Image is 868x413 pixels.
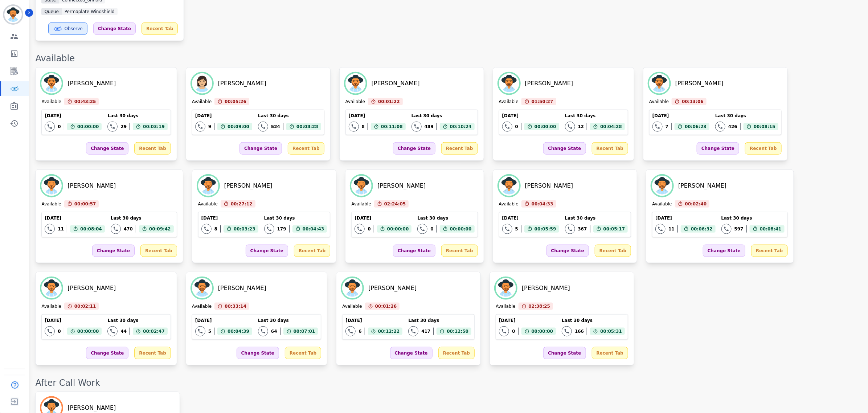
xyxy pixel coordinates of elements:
div: 489 [425,124,434,130]
div: [PERSON_NAME] [675,79,724,88]
div: [DATE] [45,113,102,119]
div: Last 30 days [107,318,167,323]
div: Recent Tab [288,142,324,155]
div: 8 [214,226,217,232]
div: Change State [390,347,433,359]
div: 29 [120,124,127,130]
div: 8 [362,124,365,130]
img: Avatar [652,176,672,196]
span: Queue [41,8,61,15]
span: 00:04:43 [303,225,324,233]
div: 7 [666,124,668,130]
div: Available [649,99,669,105]
div: Available [351,201,371,208]
div: [DATE] [195,318,252,323]
img: Bordered avatar [4,6,22,23]
div: 0 [368,226,370,232]
img: Avatar [345,73,366,94]
div: Last 30 days [258,318,318,323]
div: 367 [578,226,587,232]
span: 02:24:05 [384,200,406,208]
span: Observe [65,26,83,32]
div: 0 [58,124,61,130]
div: [DATE] [655,215,715,221]
div: Change State [92,245,135,257]
div: [DATE] [349,113,406,119]
div: Recent Tab [745,142,781,155]
span: 02:38:25 [529,303,550,310]
div: [DATE] [499,318,556,323]
span: 00:06:23 [685,123,707,130]
span: 00:05:26 [225,98,246,105]
div: Recent Tab [294,245,330,257]
img: Avatar [192,73,212,94]
div: Recent Tab [441,245,478,257]
img: Avatar [41,73,62,94]
div: Last 30 days [264,215,327,221]
div: Change State [393,142,435,155]
div: Available [342,303,362,310]
div: Last 30 days [107,113,167,119]
div: 0 [515,124,518,130]
div: 426 [728,124,737,130]
div: Available [499,99,519,105]
span: 00:06:32 [691,225,713,233]
div: Recent Tab [751,245,787,257]
span: 00:04:28 [600,123,622,130]
div: Recent Tab [134,347,171,359]
div: 417 [421,328,430,334]
span: 00:03:23 [234,225,255,233]
div: [PERSON_NAME] [218,284,266,293]
span: 00:13:06 [682,98,704,105]
div: 11 [58,226,64,232]
div: Available [41,99,61,105]
span: 00:00:00 [532,328,553,335]
span: 00:12:22 [378,328,400,335]
div: [DATE] [355,215,412,221]
div: Last 30 days [715,113,778,119]
button: Observe [48,23,87,35]
div: Recent Tab [592,142,628,155]
div: [PERSON_NAME] [67,79,116,88]
div: Last 30 days [111,215,174,221]
div: Change State [86,347,128,359]
div: Recent Tab [441,142,478,155]
div: Available [496,303,515,310]
div: Change State [543,347,586,359]
div: Recent Tab [438,347,475,359]
div: Available [198,201,218,208]
div: Change State [86,142,128,155]
div: [PERSON_NAME] [224,181,273,190]
div: 9 [208,124,211,130]
span: 00:02:47 [143,328,165,335]
img: Avatar [41,278,62,298]
div: Last 30 days [408,318,471,323]
span: 00:01:22 [378,98,400,105]
div: Last 30 days [565,113,625,119]
div: 5 [208,328,211,334]
div: 470 [124,226,133,232]
span: 00:02:11 [74,303,96,310]
img: Avatar [342,278,363,298]
div: 64 [271,328,277,334]
span: 00:02:40 [685,200,707,208]
div: [DATE] [502,113,559,119]
span: 01:50:27 [532,98,553,105]
div: 5 [515,226,518,232]
div: Change State [393,245,435,257]
div: Recent Tab [285,347,321,359]
span: 00:04:33 [532,200,553,208]
div: Change State [239,142,282,155]
div: 12 [578,124,584,130]
div: Available [652,201,672,208]
div: [PERSON_NAME] [67,404,116,412]
span: 00:09:00 [228,123,249,130]
div: [DATE] [45,318,102,323]
span: 00:43:25 [74,98,96,105]
div: 44 [120,328,127,334]
span: 00:00:00 [450,225,472,233]
div: 6 [359,328,361,334]
div: Recent Tab [140,245,177,257]
span: 00:00:00 [387,225,409,233]
div: [PERSON_NAME] [372,79,420,88]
